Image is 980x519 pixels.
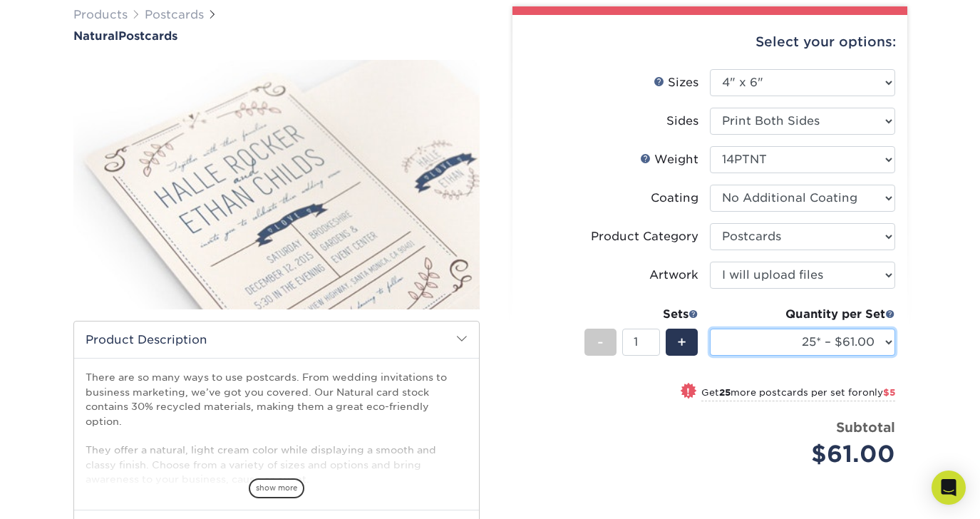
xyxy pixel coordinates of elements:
[654,74,698,91] div: Sizes
[73,8,128,21] a: Products
[862,387,895,398] span: only
[249,478,304,498] span: show more
[701,387,895,401] small: Get more postcards per set for
[651,190,698,207] div: Coating
[666,113,698,130] div: Sides
[591,228,698,245] div: Product Category
[710,306,895,323] div: Quantity per Set
[73,29,118,43] span: Natural
[721,437,895,471] div: $61.00
[584,306,698,323] div: Sets
[73,29,480,43] a: NaturalPostcards
[74,322,479,358] h2: Product Description
[73,29,480,43] h1: Postcards
[524,15,896,69] div: Select your options:
[883,387,895,398] span: $5
[677,332,686,353] span: +
[86,370,468,486] p: There are so many ways to use postcards. From wedding invitations to business marketing, we’ve go...
[640,151,698,168] div: Weight
[73,44,480,325] img: Natural 01
[145,8,204,21] a: Postcards
[597,332,604,353] span: -
[719,387,731,398] strong: 25
[649,267,698,284] div: Artwork
[686,384,690,399] span: !
[932,471,966,505] div: Open Intercom Messenger
[836,419,895,435] strong: Subtotal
